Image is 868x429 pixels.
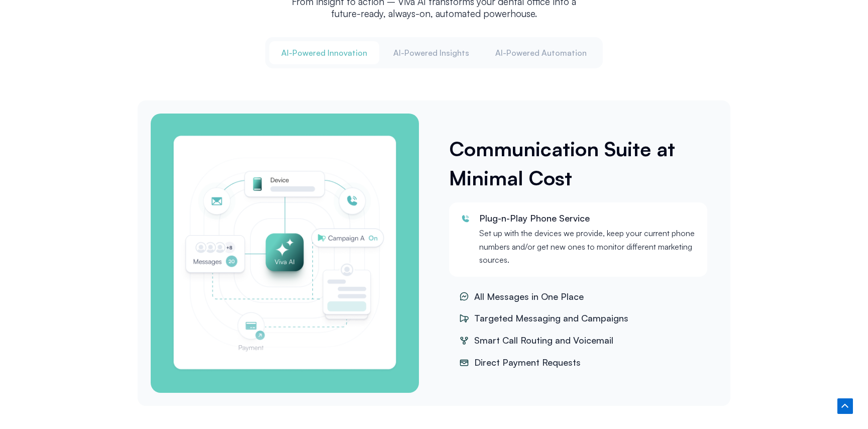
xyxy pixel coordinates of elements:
[171,134,399,373] img: 24/7 AI answering service for dentists
[472,289,584,304] span: All Messages in One Place
[472,355,581,370] span: Direct Payment Requests
[281,47,367,58] span: Al-Powered Innovation
[472,311,628,326] span: Targeted Messaging and Campaigns
[449,134,713,192] h3: Communication Suite at Minimal Cost
[393,47,469,58] span: Al-Powered Insights
[472,333,613,348] span: Smart Call Routing and Voicemail
[495,47,587,58] span: Al-Powered Automation
[479,227,698,266] p: Set up with the devices we provide, keep your current phone numbers and/or get new ones to monito...
[138,37,730,406] div: Tabs. Open items with Enter or Space, close with Escape and navigate using the Arrow keys.
[479,212,590,224] span: Plug-n-Play Phone Service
